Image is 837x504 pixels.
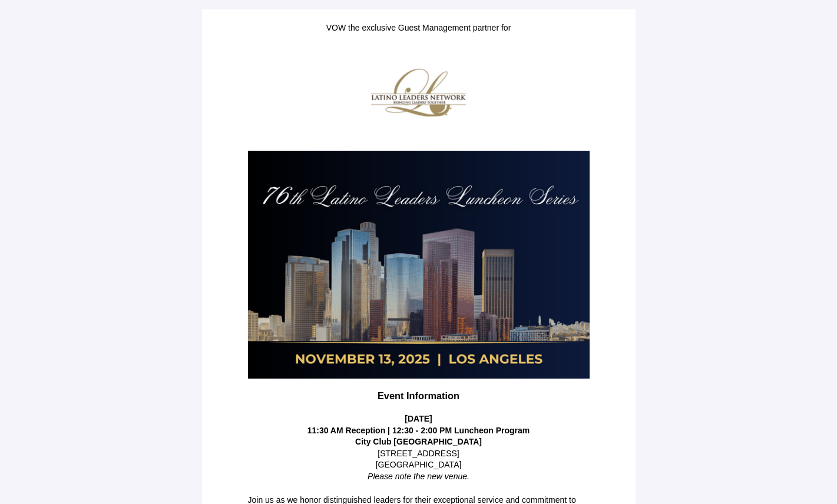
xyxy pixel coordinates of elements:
strong: Event Information [378,390,459,401]
em: Please note the new venue. [368,472,469,481]
p: [STREET_ADDRESS] [GEOGRAPHIC_DATA] [248,436,590,482]
strong: City Club [GEOGRAPHIC_DATA] [355,437,482,446]
strong: [DATE] [405,414,432,423]
p: VOW the exclusive Guest Management partner for [248,22,590,34]
strong: 11:30 AM Reception | 12:30 - 2:00 PM Luncheon Program [307,426,530,435]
